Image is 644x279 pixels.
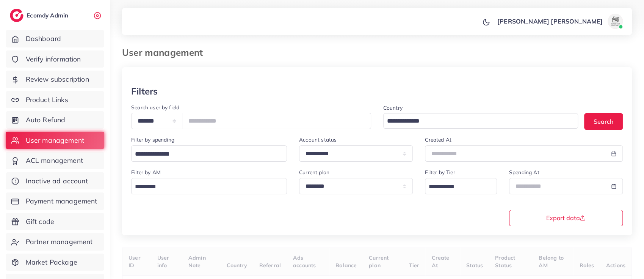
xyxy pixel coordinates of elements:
[425,178,497,194] div: Search for option
[10,9,70,22] a: logoEcomdy Admin
[26,257,77,267] span: Market Package
[6,213,104,230] a: Gift code
[131,86,158,97] h3: Filters
[608,14,623,29] img: avatar
[6,71,104,88] a: Review subscription
[425,136,451,143] label: Created At
[6,152,104,169] a: ACL management
[131,145,287,162] div: Search for option
[26,217,54,227] span: Gift code
[383,104,403,112] label: Country
[6,91,104,109] a: Product Links
[509,210,623,226] button: Export data
[6,111,104,129] a: Auto Refund
[131,136,174,143] label: Filter by spending
[26,237,93,247] span: Partner management
[425,169,455,176] label: Filter by Tier
[6,50,104,68] a: Verify information
[131,169,161,176] label: Filter by AM
[546,215,586,221] span: Export data
[6,172,104,190] a: Inactive ad account
[26,136,84,145] span: User management
[384,115,569,127] input: Search for option
[426,181,487,193] input: Search for option
[26,74,89,84] span: Review subscription
[122,47,209,58] h3: User management
[132,181,277,193] input: Search for option
[497,17,603,26] p: [PERSON_NAME] [PERSON_NAME]
[6,30,104,47] a: Dashboard
[26,95,68,105] span: Product Links
[493,14,626,29] a: [PERSON_NAME] [PERSON_NAME]avatar
[509,169,539,176] label: Spending At
[26,34,61,44] span: Dashboard
[27,12,70,19] h2: Ecomdy Admin
[6,254,104,271] a: Market Package
[6,132,104,149] a: User management
[131,178,287,194] div: Search for option
[299,169,329,176] label: Current plan
[584,113,623,129] button: Search
[26,115,66,125] span: Auto Refund
[10,9,24,22] img: logo
[6,192,104,210] a: Payment management
[299,136,337,143] label: Account status
[26,156,83,166] span: ACL management
[26,196,97,206] span: Payment management
[132,148,277,160] input: Search for option
[26,54,81,64] span: Verify information
[26,176,88,186] span: Inactive ad account
[131,104,179,111] label: Search user by field
[6,233,104,251] a: Partner management
[383,113,578,129] div: Search for option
